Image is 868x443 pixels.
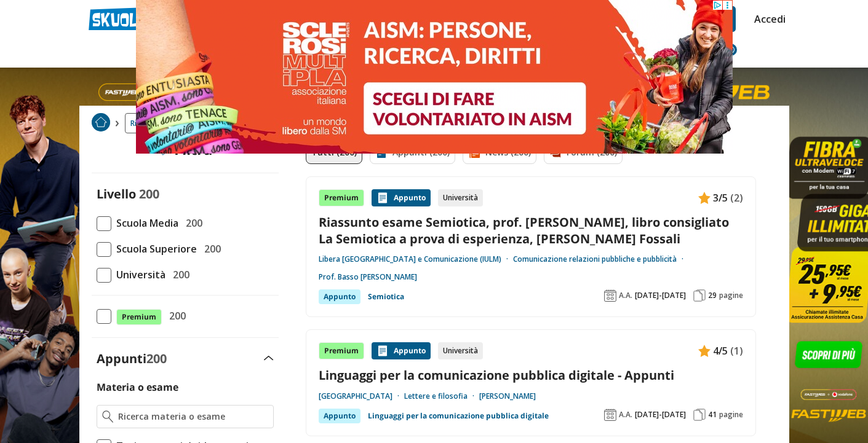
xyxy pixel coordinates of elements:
[181,215,202,231] span: 200
[619,410,632,420] span: A.A.
[372,189,431,206] div: Appunto
[102,410,114,423] img: Ricerca materia o esame
[164,308,186,324] span: 200
[319,367,743,383] a: Linguaggi per la comunicazione pubblica digitale - Appunti
[319,289,360,304] div: Appunto
[97,186,136,202] label: Livello
[125,113,161,133] a: Ricerca
[319,254,513,264] a: Libera [GEOGRAPHIC_DATA] e Comunicazione (IULM)
[146,350,167,367] span: 200
[698,192,711,204] img: Appunti contenuto
[635,291,686,300] span: [DATE]-[DATE]
[97,380,178,394] label: Materia o esame
[713,190,728,206] span: 3/5
[118,410,268,423] input: Ricerca materia o esame
[376,192,389,204] img: Appunti contenuto
[168,267,189,283] span: 200
[698,345,711,357] img: Appunti contenuto
[319,391,404,401] a: [GEOGRAPHIC_DATA]
[319,272,417,282] a: Prof. Basso [PERSON_NAME]
[693,409,706,421] img: Pagine
[693,289,706,302] img: Pagine
[708,410,717,420] span: 41
[157,141,213,158] div: Filtra
[513,254,688,264] a: Comunicazione relazioni pubbliche e pubblicità
[111,267,165,283] span: Università
[319,189,364,206] div: Premium
[713,343,728,359] span: 4/5
[116,309,162,325] span: Premium
[264,356,274,361] img: Apri e chiudi sezione
[479,391,536,401] a: [PERSON_NAME]
[368,289,404,304] a: Semiotica
[111,215,178,231] span: Scuola Media
[438,342,483,359] div: Università
[438,189,483,206] div: Università
[604,409,616,421] img: Anno accademico
[730,343,743,359] span: (1)
[635,410,686,420] span: [DATE]-[DATE]
[719,410,743,420] span: pagine
[139,186,159,202] span: 200
[111,241,197,257] span: Scuola Superiore
[319,214,743,247] a: Riassunto esame Semiotica, prof. [PERSON_NAME], libro consigliato La Semiotica a prova di esperie...
[604,289,616,302] img: Anno accademico
[372,342,431,359] div: Appunto
[319,342,364,359] div: Premium
[92,113,110,133] a: Home
[376,345,389,357] img: Appunti contenuto
[404,391,479,401] a: Lettere e filosofia
[754,6,780,32] a: Accedi
[719,291,743,300] span: pagine
[199,241,221,257] span: 200
[708,291,717,300] span: 29
[97,350,167,367] label: Appunti
[368,409,549,423] a: Linguaggi per la comunicazione pubblica digitale
[92,113,110,131] img: Home
[730,190,743,206] span: (2)
[619,291,632,300] span: A.A.
[319,409,360,423] div: Appunto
